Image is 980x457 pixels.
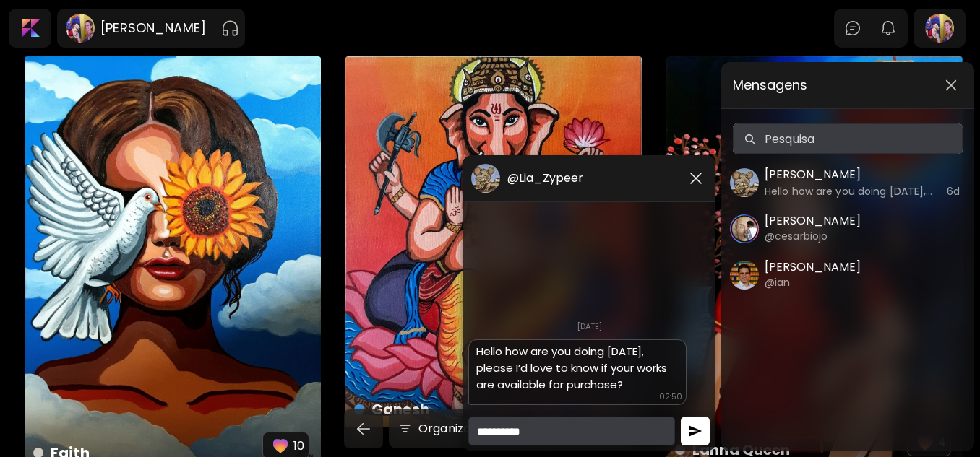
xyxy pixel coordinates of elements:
h6: Hello how are you doing [DATE], please I’d love to know if your works are available for purchase? [765,183,933,199]
span: 02:50 [659,391,682,403]
span: Mensagens [733,74,928,97]
img: airplane.svg [688,424,702,438]
h5: [PERSON_NAME] [765,260,861,274]
h6: @ian [765,274,790,290]
h5: [PERSON_NAME] [765,166,933,183]
button: chat.message.sendMessage [681,417,710,445]
div: [DATE] [463,316,715,336]
h5: @Lia_Zypeer [507,171,583,186]
h6: @cesarbiojo [765,228,828,244]
img: closeChatList [945,79,957,91]
h5: [PERSON_NAME] [765,214,861,228]
h6: 6d [942,183,966,199]
span: Hello how are you doing [DATE], please I’d love to know if your works are available for purchase? [476,344,670,392]
button: closeChatList [940,74,963,97]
